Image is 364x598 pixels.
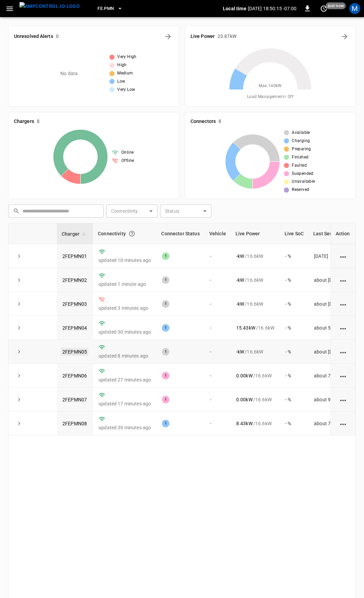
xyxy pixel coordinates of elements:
[14,33,53,40] h6: Unresolved Alerts
[14,275,24,285] button: expand row
[162,372,169,379] div: 1
[98,376,151,383] p: updated 27 minutes ago
[236,372,253,379] p: 0.00 kW
[308,292,359,316] td: about [DATE]
[280,244,308,268] td: - %
[280,340,308,364] td: - %
[156,223,204,244] th: Connector Status
[117,86,135,93] span: Very Low
[204,268,231,292] td: -
[19,2,80,11] img: ampcontrol.io logo
[56,33,59,40] h6: 0
[117,62,127,69] span: High
[247,94,293,100] span: Load Management = Off
[236,420,274,427] div: / 16.6 kW
[292,129,310,136] span: Available
[204,364,231,388] td: -
[236,253,244,260] p: - kW
[162,300,169,308] div: 1
[292,178,315,185] span: Unavailable
[236,396,253,403] p: 0.00 kW
[280,292,308,316] td: - %
[204,292,231,316] td: -
[117,78,125,85] span: Low
[204,244,231,268] td: -
[218,118,221,125] h6: 8
[14,394,24,405] button: expand row
[248,5,297,12] p: [DATE] 18:50:15 -07:00
[204,388,231,412] td: -
[231,223,280,244] th: Live Power
[98,352,151,359] p: updated 8 minutes ago
[98,227,152,240] div: Connectivity
[280,316,308,340] td: - %
[62,277,87,283] a: 2FEPMN02
[126,227,138,240] button: Connection between the charger and our software.
[280,388,308,412] td: - %
[236,277,244,283] p: - kW
[62,253,87,259] a: 2FEPMN01
[308,340,359,364] td: about [DATE]
[236,324,274,331] div: / 16.6 kW
[191,33,215,40] h6: Live Power
[97,5,114,13] span: FE.PMN
[292,186,309,193] span: Reserved
[280,223,308,244] th: Live SoC
[308,244,359,268] td: [DATE]
[162,324,169,332] div: 1
[95,2,125,15] button: FE.PMN
[62,421,87,426] a: 2FEPMN08
[308,364,359,388] td: about 7 hours ago
[162,396,169,403] div: 1
[117,54,137,60] span: Very High
[280,364,308,388] td: - %
[60,70,78,77] p: No data
[62,373,87,378] a: 2FEPMN06
[339,277,348,283] div: action cell options
[236,420,253,427] p: 8.43 kW
[62,230,88,238] span: Charger
[98,329,151,335] p: updated 30 minutes ago
[292,146,311,153] span: Preparing
[236,372,274,379] div: / 16.6 kW
[236,324,255,331] p: 15.43 kW
[204,412,231,435] td: -
[326,2,346,9] span: just now
[339,396,348,403] div: action cell options
[204,223,231,244] th: Vehicle
[236,277,274,283] div: / 16.6 kW
[191,118,216,125] h6: Connectors
[280,412,308,435] td: - %
[14,251,24,261] button: expand row
[236,348,244,355] p: - kW
[204,316,231,340] td: -
[308,316,359,340] td: about 5 hours ago
[318,3,329,14] button: set refresh interval
[204,340,231,364] td: -
[121,157,134,164] span: Offline
[236,301,274,307] div: / 16.6 kW
[236,396,274,403] div: / 16.6 kW
[14,371,24,381] button: expand row
[339,324,348,331] div: action cell options
[331,223,355,244] th: Action
[162,252,169,260] div: 1
[61,348,88,356] a: 2FEPMN05
[339,31,350,42] button: Energy Overview
[98,281,151,288] p: updated 1 minute ago
[308,223,359,244] th: Last Session
[121,149,134,156] span: Online
[62,397,87,402] a: 2FEPMN07
[339,372,348,379] div: action cell options
[308,388,359,412] td: about 9 hours ago
[292,162,307,169] span: Faulted
[163,31,173,42] button: All Alerts
[98,257,151,264] p: updated 10 minutes ago
[280,268,308,292] td: - %
[162,420,169,427] div: 1
[117,70,133,77] span: Medium
[98,305,151,311] p: updated 3 minutes ago
[162,276,169,284] div: 1
[14,347,24,357] button: expand row
[308,412,359,435] td: about 7 hours ago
